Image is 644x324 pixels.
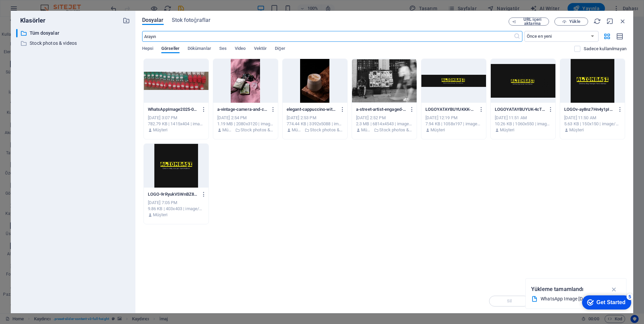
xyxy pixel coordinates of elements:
div: 5.63 KB | 150x150 | image/png [564,121,621,127]
span: Hepsi [142,44,153,54]
span: Vektör [254,44,267,54]
p: LOGOv-ay8nz7Hn4y1pIc3eixqPPQ.png [564,106,615,112]
p: a-vintage-camera-and-classic-books-set-on-a-checkered-picnic-blanket-with-a-glass-in-sunlight-yuA... [217,106,268,112]
button: 1 [15,280,20,284]
p: Müşteri [569,127,584,133]
div: [DATE] 11:50 AM [564,115,621,121]
p: Müşteri [222,127,233,133]
p: WhatsAppImage2025-09-01at16.04.51vv-X_EZsbnA1BL6IAKGs079XA.png [148,106,198,112]
span: Yükle [569,20,580,24]
div: 7.94 KB | 1058x197 | image/png [425,121,482,127]
div: [DATE] 12:19 PM [425,115,482,121]
button: Yükle [554,18,588,26]
div: [DATE] 11:51 AM [495,115,551,121]
p: Tüm dosyalar [30,29,118,37]
div: 9.86 KB | 403x403 | image/png [148,206,204,212]
i: Yeni klasör oluştur [123,17,130,24]
div: [DATE] 7:05 PM [148,200,204,206]
div: Yükleyen:: Müşteri | Klasör: Stock photos & videos [217,127,274,133]
span: Görseller [161,44,180,54]
div: [DATE] 3:07 PM [148,115,204,121]
p: LOGO-9rRyukVSWnBZ8Dv4u2fotw.png [148,191,198,197]
p: Klasörler [16,16,45,25]
span: Stok fotoğraflar [172,16,211,24]
p: Sadece web sitesinde kullanılmayan dosyaları görüntüleyin. Bu oturum sırasında eklenen dosyalar h... [584,46,626,52]
a: Shop Now [8,58,56,116]
i: Kapat [619,18,626,25]
div: [DATE] 2:53 PM [287,115,343,121]
p: Stock photos & videos [240,127,274,133]
p: Müşteri [500,127,514,133]
div: [DATE] 2:54 PM [217,115,274,121]
p: Stock photos & videos [310,127,343,133]
p: LOGOYATAYBUYUK-4cT7RkoJ4e0S_kCOqquMbg.png [495,106,545,112]
i: Yeniden Yükle [593,18,601,25]
span: Dökümanlar [188,44,211,54]
button: 2 [15,289,20,293]
p: elegant-cappuccino-with-latte-art-on-a-rustic-wooden-table-inviting-warmth-jL7GDfluth3n6jSBVOa0wQ... [287,106,337,112]
p: Müşteri [361,127,372,133]
span: Video [235,44,246,54]
span: Diğer [275,44,285,54]
div: 5 [50,1,57,8]
p: Stock photos & videos [379,127,413,133]
p: Yükleme tamamlandı [531,285,584,294]
input: Arayın [142,31,514,42]
p: Müşteri [292,127,303,133]
p: Stock photos & videos [30,39,118,47]
div: Get Started [20,7,49,13]
div: Yükleyen:: Müşteri | Klasör: Stock photos & videos [356,127,413,133]
div: 1.19 MB | 2080x3120 | image/jpeg [217,121,274,127]
div: WhatsApp Image [DATE] at 16.04.51vv.png [541,295,606,303]
p: Müşteri [153,212,167,218]
p: a-street-artist-engaged-in-crafting-art-pieces-on-a-busy-street-in-porto-Labfy3Nugm_hyj66Qtmuiw.jpeg [356,106,407,112]
span: URL içeri aktarma [519,18,546,26]
div: 782.79 KB | 1415x404 | image/png [148,121,204,127]
i: Küçült [606,18,614,25]
div: ​ [16,29,18,37]
div: 10.26 KB | 1060x550 | image/png [495,121,551,127]
p: Müşteri [153,127,167,133]
div: 774.44 KB | 3392x5088 | image/jpeg [287,121,343,127]
div: 2.3 MB | 6814x4543 | image/jpeg [356,121,413,127]
div: [DATE] 2:52 PM [356,115,413,121]
div: Stock photos & videos [16,39,130,47]
span: Dosyalar [142,16,164,24]
div: Get Started 5 items remaining, 0% complete [5,3,55,18]
p: LOGOYATAYBUYUKKK-gECXT3iyHOqmvDNlw_JBVQ.png [425,106,476,112]
p: Müşteri [430,127,445,133]
button: URL içeri aktarma [509,18,549,26]
div: Yükleyen:: Müşteri | Klasör: Stock photos & videos [287,127,343,133]
span: Ses [219,44,227,54]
